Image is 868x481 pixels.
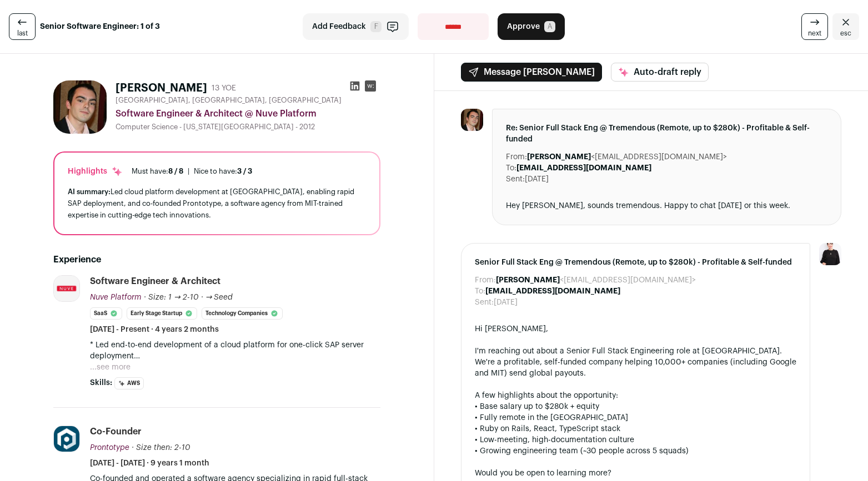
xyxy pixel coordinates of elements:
[475,468,797,479] div: Would you be open to learning more?
[506,174,525,185] dt: Sent:
[475,401,797,412] div: • Base salary up to $280k + equity
[40,21,160,32] strong: Senior Software Engineer: 1 of 3
[496,275,696,286] dd: <[EMAIL_ADDRESS][DOMAIN_NAME]>
[90,426,142,438] div: Co-Founder
[370,21,382,32] span: F
[303,13,409,40] button: Add Feedback F
[68,186,366,221] div: Led cloud platform development at [GEOGRAPHIC_DATA], enabling rapid SAP deployment, and co-founde...
[132,444,190,452] span: · Size then: 2-10
[475,390,797,401] div: A few highlights about the opportunity:
[506,200,828,211] div: Hey [PERSON_NAME], sounds tremendous. Happy to chat [DATE] or this week.
[54,426,79,452] img: e930728da2b77c08756fa984c8480efde1c90da3fcede445a5b42a0dfd4ce4aa.jpg
[507,21,540,32] span: Approve
[498,13,565,40] button: Approve A
[506,123,828,145] span: Re: Senior Full Stack Eng @ Tremendous (Remote, up to $280k) - Profitable & Self-funded
[116,123,380,131] div: Computer Science - [US_STATE][GEOGRAPHIC_DATA] - 2012
[114,377,144,389] li: AWS
[527,151,727,163] dd: <[EMAIL_ADDRESS][DOMAIN_NAME]>
[90,362,131,373] button: ...see more
[54,276,79,301] img: 886f1c6859fdd237a07f3b7987e619fb78728179b70306ccb58543280ff817ea.jpg
[485,287,620,295] b: [EMAIL_ADDRESS][DOMAIN_NAME]
[494,297,518,308] dd: [DATE]
[201,292,203,303] span: ·
[127,307,197,320] li: Early Stage Startup
[53,80,107,134] img: 9af72ddc10bfdff48ecd25cc02d0c7e1b465e74bbcb244dd3b1c441e6070025a
[168,168,183,175] span: 8 / 8
[90,340,380,362] p: * Led end-to-end development of a cloud platform for one-click SAP server deployment
[90,458,209,469] span: [DATE] - [DATE] · 9 years 1 month
[475,423,797,434] div: • Ruby on Rails, React, TypeScript stack
[17,29,28,38] span: last
[461,63,602,82] button: Message [PERSON_NAME]
[475,275,496,286] dt: From:
[90,307,122,320] li: SaaS
[475,445,797,457] div: • Growing engineering team (~30 people across 5 squads)
[475,323,797,335] div: Hi [PERSON_NAME],
[525,174,549,185] dd: [DATE]
[506,163,516,174] dt: To:
[90,444,129,452] span: Prontotype
[205,293,233,301] span: → Seed
[144,293,199,301] span: · Size: 1 → 2-10
[475,297,494,308] dt: Sent:
[475,346,797,379] div: I'm reaching out about a Senior Full Stack Engineering role at [GEOGRAPHIC_DATA]. We're a profita...
[544,21,555,32] span: A
[312,21,366,32] span: Add Feedback
[116,80,207,96] h1: [PERSON_NAME]
[194,167,252,176] div: Nice to have:
[237,168,252,175] span: 3 / 3
[506,151,527,163] dt: From:
[53,253,380,266] h2: Experience
[496,276,560,284] b: [PERSON_NAME]
[202,307,283,320] li: Technology Companies
[461,109,483,131] img: 9af72ddc10bfdff48ecd25cc02d0c7e1b465e74bbcb244dd3b1c441e6070025a
[832,13,859,40] a: Close
[611,63,709,82] button: Auto-draft reply
[475,412,797,423] div: • Fully remote in the [GEOGRAPHIC_DATA]
[9,13,36,40] a: last
[90,377,112,388] span: Skills:
[90,293,142,301] span: Nuve Platform
[68,166,123,177] div: Highlights
[475,286,485,297] dt: To:
[132,167,183,176] div: Must have:
[68,188,111,195] span: AI summary:
[475,434,797,445] div: • Low-meeting, high-documentation culture
[90,324,219,335] span: [DATE] - Present · 4 years 2 months
[475,257,797,268] span: Senior Full Stack Eng @ Tremendous (Remote, up to $280k) - Profitable & Self-funded
[819,243,841,265] img: 9240684-medium_jpg
[116,96,342,105] span: [GEOGRAPHIC_DATA], [GEOGRAPHIC_DATA], [GEOGRAPHIC_DATA]
[808,29,821,38] span: next
[516,164,651,172] b: [EMAIL_ADDRESS][DOMAIN_NAME]
[212,83,236,94] div: 13 YOE
[801,13,828,40] a: next
[840,29,851,38] span: esc
[527,153,591,161] b: [PERSON_NAME]
[90,275,220,287] div: Software Engineer & Architect
[132,167,252,176] ul: |
[116,107,380,120] div: Software Engineer & Architect @ Nuve Platform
